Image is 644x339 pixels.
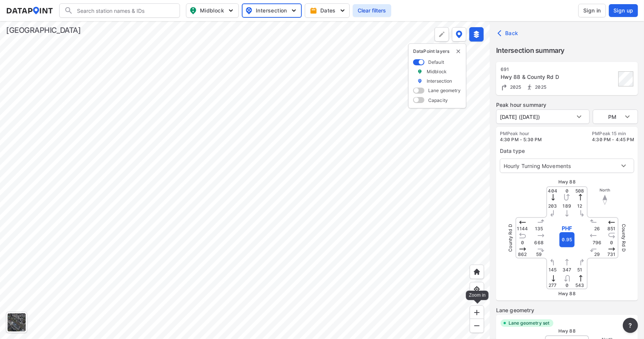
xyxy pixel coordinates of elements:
[509,320,550,326] label: Lane geometry set
[500,147,634,155] label: Data type
[499,29,518,37] span: Back
[592,131,634,137] label: PM Peak 15 min
[500,131,542,137] label: PM Peak hour
[417,68,423,75] img: marker_Midblock.5ba75e30.svg
[6,25,81,35] div: [GEOGRAPHIC_DATA]
[6,7,53,14] img: dataPointLogo.9353c09d.svg
[428,59,444,65] label: Default
[578,4,606,17] button: Sign in
[456,31,463,38] img: data-point-layers.37681fc9.svg
[577,4,607,17] a: Sign in
[6,312,27,333] div: 베이스맵 켜기/끄기
[496,109,590,124] div: [DATE] ([DATE])
[500,137,542,142] span: 4:30 PM - 5:30 PM
[501,66,616,72] div: 691
[244,6,254,15] img: map_pin_int.54838e6b.svg
[613,7,633,14] span: Sign up
[623,318,638,333] button: more
[427,78,452,84] label: Intersection
[189,6,198,15] img: map_pin_mid.602f9df1.svg
[473,268,481,276] img: +XpAUvaXAN7GudzAAAAAElFTkSuQmCC
[305,3,350,18] button: Dates
[473,285,481,293] img: zeq5HYn9AnE9l6UmnFLPAAAAAElFTkSuQmCC
[427,68,447,75] label: Midblock
[607,4,638,17] a: Sign up
[357,7,387,14] span: Clear filters
[413,48,461,54] p: DataPoint layers
[470,265,484,279] div: Home
[438,31,446,38] img: +Dz8AAAAASUVORK5CYII=
[583,7,601,14] span: Sign in
[353,4,391,17] button: Clear filters
[496,45,638,56] label: Intersection summary
[627,321,633,330] span: ?
[507,224,513,252] span: County Rd D
[290,7,298,14] img: 5YPKRKmlfpI5mqlR8AD95paCi+0kK1fRFDJSaMmawlwaeJcJwk9O2fotCW5ve9gAAAAASUVORK5CYII=
[189,6,234,15] span: Midblock
[455,48,461,54] img: close-external-leyer.3061a1c7.svg
[496,101,638,109] label: Peak hour summary
[417,78,423,84] img: marker_Intersection.6861001b.svg
[186,3,239,18] button: Midblock
[593,109,638,124] div: PM
[73,5,175,17] input: 검색
[435,27,449,42] div: Polygon tool
[558,179,576,185] span: Hwy 88
[428,87,461,94] label: Lane geometry
[592,137,634,142] span: 4:30 PM - 4:45 PM
[533,84,547,90] span: 2025
[339,7,346,14] img: 5YPKRKmlfpI5mqlR8AD95paCi+0kK1fRFDJSaMmawlwaeJcJwk9O2fotCW5ve9gAAAAASUVORK5CYII=
[496,307,638,314] label: Lane geometry
[508,84,521,90] span: 2025
[242,3,302,18] button: Intersection
[558,328,576,334] span: Hwy 88
[470,282,484,296] div: View my location
[496,27,521,39] button: Back
[526,83,533,91] img: Pedestrian count
[470,319,484,333] div: Zoom out
[473,322,481,330] img: MAAAAAElFTkSuQmCC
[500,159,634,173] div: Hourly Turning Movements
[621,224,627,252] span: County Rd D
[455,48,461,54] button: delete
[473,309,481,316] img: ZvzfEJKXnyWIrJytrsY285QMwk63cM6Drc+sIAAAAASUVORK5CYII=
[501,73,616,81] div: Hwy 88 & County Rd D
[310,7,317,14] img: calendar-gold.39a51dde.svg
[473,31,480,38] img: layers-active.d9e7dc51.svg
[501,83,508,91] img: Turning count
[428,97,448,103] label: Capacity
[311,7,345,14] span: Dates
[609,4,638,17] button: Sign up
[246,6,297,15] span: Intersection
[452,27,466,42] button: DataPoint layers
[469,27,484,42] button: External layers
[227,7,235,14] img: 5YPKRKmlfpI5mqlR8AD95paCi+0kK1fRFDJSaMmawlwaeJcJwk9O2fotCW5ve9gAAAAASUVORK5CYII=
